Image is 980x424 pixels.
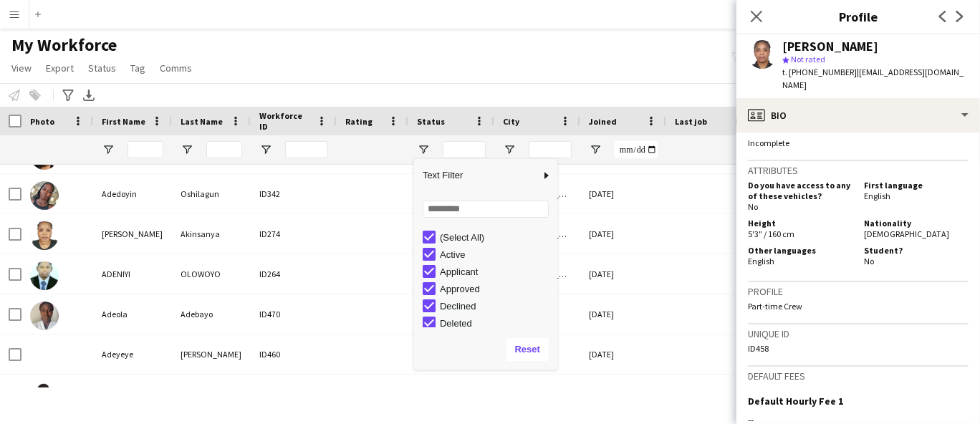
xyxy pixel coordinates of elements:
[748,301,969,312] p: Part-time Crew
[864,256,874,266] span: No
[251,334,337,374] div: ID460
[414,163,540,188] span: Text Filter
[30,382,59,410] img: adriene duazo
[93,294,172,334] div: Adeola
[125,59,151,77] a: Tag
[440,284,553,294] div: Approved
[440,232,553,243] div: (Select All)
[864,191,890,201] span: English
[82,59,122,77] a: Status
[748,201,758,212] span: No
[589,143,602,156] button: Open Filter Menu
[675,116,707,127] span: Last job
[440,318,553,329] div: Deleted
[251,294,337,334] div: ID470
[580,375,666,414] div: [DATE]
[59,87,77,104] app-action-btn: Advanced filters
[93,214,172,254] div: [PERSON_NAME]
[6,59,37,77] a: View
[748,327,969,340] h3: Unique ID
[440,266,553,277] div: Applicant
[172,214,251,254] div: Akinsanya
[423,201,549,218] input: Search filter values
[414,228,557,418] div: Filter List
[443,141,486,158] input: Status Filter Input
[160,62,192,74] span: Comms
[748,245,852,256] h5: Other languages
[506,338,549,361] button: Reset
[748,256,774,266] span: English
[666,375,752,414] div: 16 days
[782,40,878,53] div: [PERSON_NAME]
[791,54,825,64] span: Not rated
[748,395,843,408] h3: Default Hourly Fee 1
[88,62,116,74] span: Status
[30,261,59,290] img: ADENIYI OLOWOYO
[130,62,145,74] span: Tag
[30,221,59,250] img: Adenike Akinsanya
[782,67,857,77] span: t. [PHONE_NUMBER]
[93,334,172,374] div: Adeyeye
[93,174,172,213] div: Adedoyin
[102,143,115,156] button: Open Filter Menu
[864,228,949,239] span: [DEMOGRAPHIC_DATA]
[748,138,969,148] p: Incomplete
[440,301,553,312] div: Declined
[736,7,980,26] h3: Profile
[748,370,969,382] h3: Default fees
[580,254,666,294] div: [DATE]
[529,141,572,158] input: City Filter Input
[128,141,163,158] input: First Name Filter Input
[46,62,74,74] span: Export
[748,285,969,298] h3: Profile
[748,228,794,239] span: 5'3" / 160 cm
[259,143,272,156] button: Open Filter Menu
[30,302,59,330] img: Adeola Adebayo
[206,141,242,158] input: Last Name Filter Input
[172,254,251,294] div: OLOWOYO
[30,181,59,210] img: Adedoyin Oshilagun
[172,334,251,374] div: [PERSON_NAME]
[580,214,666,254] div: [DATE]
[259,110,311,132] span: Workforce ID
[181,116,223,127] span: Last Name
[503,143,516,156] button: Open Filter Menu
[93,254,172,294] div: ADENIYI
[181,143,193,156] button: Open Filter Menu
[30,116,54,127] span: Photo
[580,174,666,213] div: [DATE]
[782,67,964,90] span: | [EMAIL_ADDRESS][DOMAIN_NAME]
[580,294,666,334] div: [DATE]
[748,180,852,201] h5: Do you have access to any of these vehicles?
[864,245,969,256] h5: Student?
[503,116,519,127] span: City
[93,375,172,414] div: [PERSON_NAME]
[251,375,337,414] div: ID174
[748,218,852,228] h5: Height
[615,141,658,158] input: Joined Filter Input
[172,375,251,414] div: duazo
[736,98,980,132] div: Bio
[80,87,97,104] app-action-btn: Export XLSX
[748,343,969,354] div: ID458
[251,174,337,213] div: ID342
[251,214,337,254] div: ID274
[864,180,969,191] h5: First language
[864,218,969,228] h5: Nationality
[440,249,553,260] div: Active
[172,294,251,334] div: Adebayo
[154,59,198,77] a: Comms
[417,116,445,127] span: Status
[11,62,32,74] span: View
[11,34,117,56] span: My Workforce
[251,254,337,294] div: ID264
[345,116,373,127] span: Rating
[102,116,145,127] span: First Name
[414,159,557,370] div: Column Filter
[417,143,430,156] button: Open Filter Menu
[580,334,666,374] div: [DATE]
[172,174,251,213] div: Oshilagun
[589,116,617,127] span: Joined
[285,141,328,158] input: Workforce ID Filter Input
[748,164,969,177] h3: Attributes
